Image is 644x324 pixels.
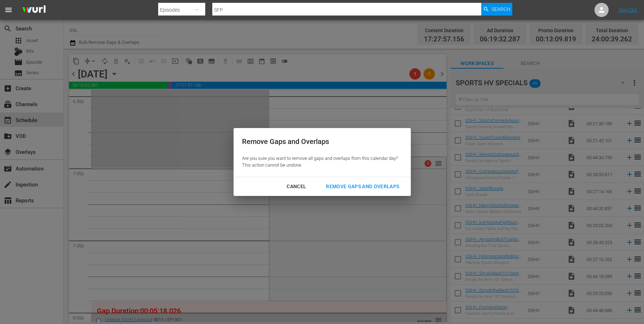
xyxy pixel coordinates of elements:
[491,3,510,16] span: Search
[242,137,398,147] div: Remove Gaps and Overlaps
[242,162,398,169] p: This action cannot be undone.
[242,155,398,162] p: Are you sure you want to remove all gaps and overlaps from this calendar day?
[320,182,405,191] div: Remove Gaps and Overlaps
[278,180,315,193] button: Cancel
[4,6,13,14] span: menu
[17,2,51,18] img: ans4CAIJ8jUAAAAAAAAAAAAAAAAAAAAAAAAgQb4GAAAAAAAAAAAAAAAAAAAAAAAAJMjXAAAAAAAAAAAAAAAAAAAAAAAAgAT5G...
[281,182,312,191] div: Cancel
[317,180,408,193] button: Remove Gaps and Overlaps
[619,7,637,13] a: Sign Out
